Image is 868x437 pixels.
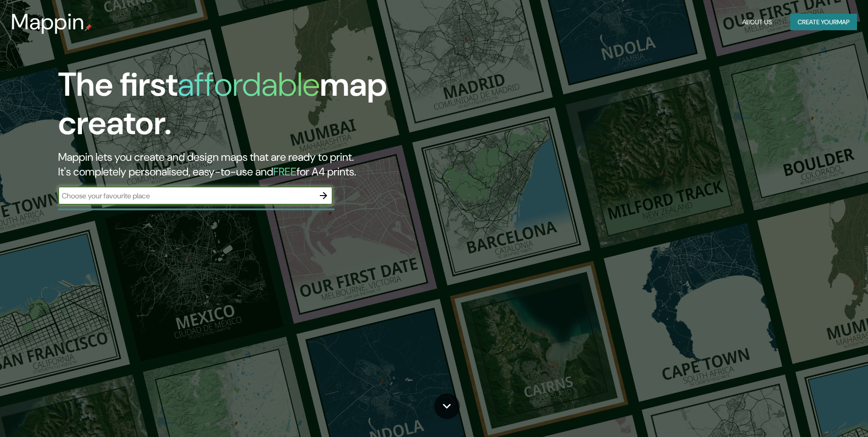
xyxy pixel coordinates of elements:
h3: Mappin [11,9,85,35]
h2: Mappin lets you create and design maps that are ready to print. It's completely personalised, eas... [58,150,492,179]
h5: FREE [273,164,297,179]
img: mappin-pin [85,24,92,31]
input: Choose your favourite place [58,191,314,201]
button: Create yourmap [790,14,857,31]
h1: The first map creator. [58,66,492,150]
h1: affordable [178,63,320,106]
button: About Us [739,14,776,31]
